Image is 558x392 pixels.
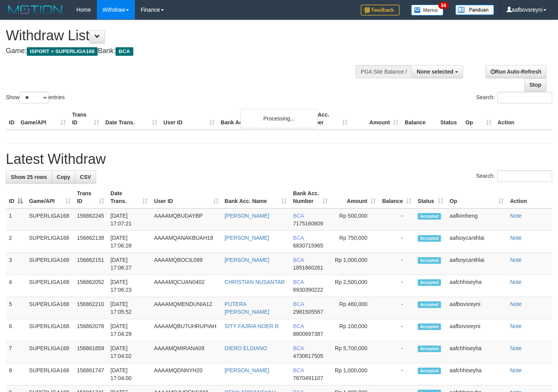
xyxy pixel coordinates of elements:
[510,213,522,219] a: Note
[151,186,221,208] th: User ID: activate to sort column ascending
[293,287,323,293] span: Copy 6930390222 to clipboard
[107,319,151,341] td: [DATE] 17:04:29
[379,231,415,253] td: -
[300,108,351,130] th: Bank Acc. Number
[107,231,151,253] td: [DATE] 17:06:28
[455,5,494,15] img: panduan.png
[446,341,507,363] td: aafchhiseyha
[446,275,507,297] td: aafchhiseyha
[379,208,415,231] td: -
[293,375,323,381] span: Copy 7670491107 to clipboard
[80,174,91,180] span: CSV
[225,301,269,315] a: PUTERA [PERSON_NAME]
[510,367,522,373] a: Note
[351,108,401,130] th: Amount
[74,319,108,341] td: 156862078
[6,319,26,341] td: 6
[379,275,415,297] td: -
[151,275,221,297] td: AAAAMQCUAN0402
[107,208,151,231] td: [DATE] 17:07:21
[222,186,290,208] th: Bank Acc. Name: activate to sort column ascending
[26,208,74,231] td: SUPERLIGA168
[446,297,507,319] td: aafbovsreyni
[6,253,26,275] td: 3
[293,279,304,285] span: BCA
[510,279,522,285] a: Note
[418,257,441,264] span: Accepted
[293,257,304,263] span: BCA
[107,341,151,363] td: [DATE] 17:04:02
[151,363,221,385] td: AAAAMQDNNYH20
[225,279,285,285] a: CHRISTIAN NUSANTAR
[151,319,221,341] td: AAAAMQBUTUHRUPIAH
[293,242,323,249] span: Copy 6830715965 to clipboard
[151,208,221,231] td: AAAAMQBUDAYBP
[446,363,507,385] td: aafchhiseyha
[293,331,323,337] span: Copy 8800897387 to clipboard
[6,151,552,167] h1: Latest Withdraw
[293,353,323,359] span: Copy 4730617505 to clipboard
[74,231,108,253] td: 156862138
[331,297,379,319] td: Rp 460,000
[26,231,74,253] td: SUPERLIGA168
[74,275,108,297] td: 156862052
[331,186,379,208] th: Amount: activate to sort column ascending
[6,275,26,297] td: 4
[417,69,453,75] span: None selected
[293,301,304,307] span: BCA
[74,363,108,385] td: 156861747
[331,319,379,341] td: Rp 100,000
[6,28,364,43] h1: Withdraw List
[6,92,65,103] label: Show entries
[225,367,269,373] a: [PERSON_NAME]
[293,220,323,227] span: Copy 7175160809 to clipboard
[69,108,102,130] th: Trans ID
[486,65,546,78] a: Run Auto-Refresh
[293,265,323,271] span: Copy 1851860261 to clipboard
[379,186,415,208] th: Balance: activate to sort column ascending
[75,170,96,184] a: CSV
[331,275,379,297] td: Rp 2,500,000
[293,309,323,315] span: Copy 2981505567 to clipboard
[293,323,304,329] span: BCA
[151,231,221,253] td: AAAAMQANAKBUAH18
[438,2,449,9] span: 34
[510,301,522,307] a: Note
[361,5,400,15] img: Feedback.jpg
[225,345,267,351] a: DIERO ELDIANO
[6,297,26,319] td: 5
[225,235,269,241] a: [PERSON_NAME]
[107,363,151,385] td: [DATE] 17:04:00
[401,108,437,130] th: Balance
[331,363,379,385] td: Rp 1,000,000
[151,297,221,319] td: AAAAMQMENDUNIA12
[107,253,151,275] td: [DATE] 17:06:27
[510,257,522,263] a: Note
[151,253,221,275] td: AAAAMQBOCIL099
[57,174,70,180] span: Copy
[510,345,522,351] a: Note
[6,231,26,253] td: 2
[331,253,379,275] td: Rp 1,000,000
[290,186,331,208] th: Bank Acc. Number: activate to sort column ascending
[107,275,151,297] td: [DATE] 17:06:23
[6,4,65,15] img: MOTION_logo.png
[507,186,552,208] th: Action
[151,341,221,363] td: AAAAMQMIRANA09
[225,257,269,263] a: [PERSON_NAME]
[6,208,26,231] td: 1
[497,92,552,103] input: Search:
[446,253,507,275] td: aafsoycanthlai
[225,213,269,219] a: [PERSON_NAME]
[446,231,507,253] td: aafsoycanthlai
[26,297,74,319] td: SUPERLIGA168
[418,301,441,308] span: Accepted
[17,108,69,130] th: Game/API
[524,78,546,91] a: Stop
[476,92,552,103] label: Search:
[415,186,447,208] th: Status: activate to sort column ascending
[27,47,98,56] span: ISPORT > SUPERLIGA168
[412,65,463,78] button: None selected
[293,213,304,219] span: BCA
[74,253,108,275] td: 156862151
